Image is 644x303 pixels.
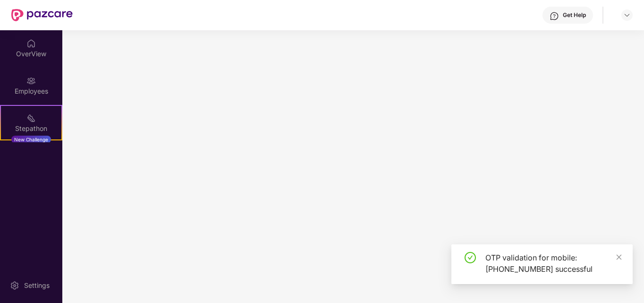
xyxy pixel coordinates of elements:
[563,11,586,19] div: Get Help
[623,11,631,19] img: svg+xml;base64,PHN2ZyBpZD0iRHJvcGRvd24tMzJ4MzIiIHhtbG5zPSJodHRwOi8vd3d3LnczLm9yZy8yMDAwL3N2ZyIgd2...
[26,76,36,86] img: svg+xml;base64,PHN2ZyBpZD0iRW1wbG95ZWVzIiB4bWxucz0iaHR0cDovL3d3dy53My5vcmcvMjAwMC9zdmciIHdpZHRoPS...
[11,136,51,143] div: New Challenge
[616,254,622,260] span: close
[11,9,73,21] img: New Pazcare Logo
[550,11,559,21] img: svg+xml;base64,PHN2ZyBpZD0iSGVscC0zMngzMiIgeG1sbnM9Imh0dHA6Ly93d3cudzMub3JnLzIwMDAvc3ZnIiB3aWR0aD...
[26,39,36,48] img: svg+xml;base64,PHN2ZyBpZD0iSG9tZSIgeG1sbnM9Imh0dHA6Ly93d3cudzMub3JnLzIwMDAvc3ZnIiB3aWR0aD0iMjAiIG...
[26,113,36,123] img: svg+xml;base64,PHN2ZyB4bWxucz0iaHR0cDovL3d3dy53My5vcmcvMjAwMC9zdmciIHdpZHRoPSIyMSIgaGVpZ2h0PSIyMC...
[485,252,621,275] div: OTP validation for mobile: [PHONE_NUMBER] successful
[10,281,19,290] img: svg+xml;base64,PHN2ZyBpZD0iU2V0dGluZy0yMHgyMCIgeG1sbnM9Imh0dHA6Ly93d3cudzMub3JnLzIwMDAvc3ZnIiB3aW...
[465,252,476,263] span: check-circle
[21,281,52,290] div: Settings
[1,124,61,133] div: Stepathon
